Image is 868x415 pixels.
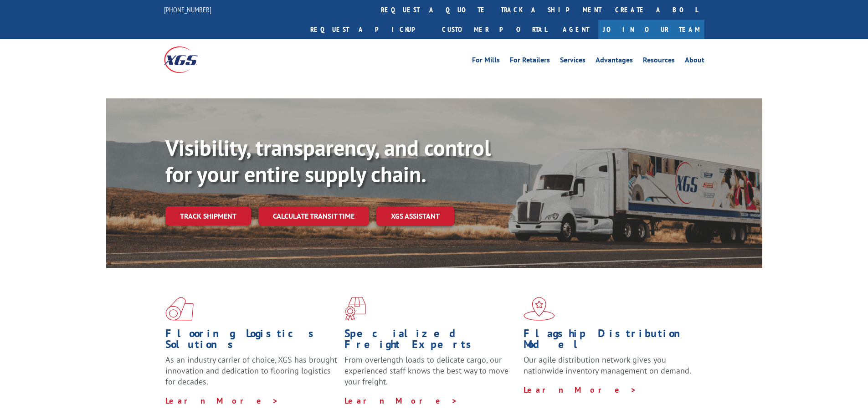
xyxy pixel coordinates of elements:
[258,206,369,226] a: Calculate transit time
[344,354,517,395] p: From overlength loads to delicate cargo, our experienced staff knows the best way to move your fr...
[472,56,500,67] a: For Mills
[165,395,279,406] a: Learn More >
[344,328,517,354] h1: Specialized Freight Experts
[376,206,454,226] a: XGS ASSISTANT
[164,5,211,14] a: [PHONE_NUMBER]
[524,328,696,354] h1: Flagship Distribution Model
[510,56,550,67] a: For Retailers
[165,354,337,387] span: As an industry carrier of choice, XGS has brought innovation and dedication to flooring logistics...
[165,133,491,188] b: Visibility, transparency, and control for your entire supply chain.
[165,297,194,321] img: xgs-icon-total-supply-chain-intelligence-red
[524,354,691,376] span: Our agile distribution network gives you nationwide inventory management on demand.
[165,206,251,225] a: Track shipment
[524,384,637,395] a: Learn More >
[344,395,458,406] a: Learn More >
[303,20,435,39] a: Request a pickup
[596,56,633,67] a: Advantages
[643,56,675,67] a: Resources
[165,328,338,354] h1: Flooring Logistics Solutions
[598,20,704,39] a: Join Our Team
[554,20,598,39] a: Agent
[524,297,555,321] img: xgs-icon-flagship-distribution-model-red
[560,56,586,67] a: Services
[344,297,366,321] img: xgs-icon-focused-on-flooring-red
[435,20,554,39] a: Customer Portal
[685,56,704,67] a: About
